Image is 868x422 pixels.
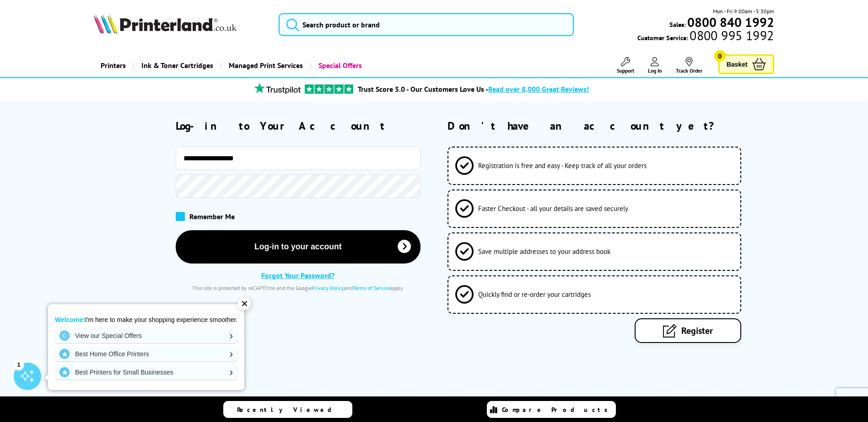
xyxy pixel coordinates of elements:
[488,84,589,94] span: Read over 8,000 Great Reviews!
[447,119,774,133] h2: Don't have an account yet?
[55,316,237,324] p: I'm here to make your shopping experience smoother.
[353,285,390,291] a: Terms of Service
[141,54,213,77] span: Ink & Toner Cartridges
[713,7,774,16] span: Mon - Fri 9:00am - 5:30pm
[478,161,647,170] span: Registration is free and easy - Keep track of all your orders
[727,58,748,70] span: Basket
[176,119,421,133] h2: Log-in to Your Account
[55,316,85,323] strong: Welcome!
[681,325,713,337] span: Register
[55,365,237,380] a: Best Printers for Small Businesses
[637,31,774,42] span: Customer Service:
[676,57,702,74] a: Track Order
[688,31,774,40] span: 0800 995 1992
[223,401,352,418] a: Recently Viewed
[687,14,774,31] b: 0800 840 1992
[250,83,305,94] img: trustpilot rating
[718,54,774,74] a: Basket 0
[220,54,310,77] a: Managed Print Services
[714,50,726,62] span: 0
[478,247,610,256] span: Save multiple addresses to your address book
[487,401,616,418] a: Compare Products
[237,406,341,414] span: Recently Viewed
[358,84,589,94] a: Trust Score 5.0 - Our Customers Love Us -Read over 8,000 Great Reviews!
[635,318,741,343] a: Register
[478,290,591,299] span: Quickly find or re-order your cartridges
[94,14,237,34] img: Printerland Logo
[669,20,686,29] span: Sales:
[617,67,634,74] span: Support
[617,57,634,74] a: Support
[55,328,237,343] a: View our Special Offers
[238,297,251,310] div: ✕
[502,406,613,414] span: Compare Products
[94,14,267,36] a: Printerland Logo
[305,84,353,94] img: trustpilot rating
[55,347,237,361] a: Best Home Office Printers
[686,18,774,26] a: 0800 840 1992
[176,285,421,291] div: This site is protected by reCAPTCHA and the Google and apply.
[261,271,334,280] a: Forgot Your Password?
[312,285,344,291] a: Privacy Policy
[279,13,574,36] input: Search product or brand
[478,204,628,213] span: Faster Checkout - all your details are saved securely
[14,359,24,369] div: 1
[94,54,133,77] a: Printers
[189,212,235,221] span: Remember Me
[648,67,662,74] span: Log In
[176,230,421,264] button: Log-in to your account
[133,54,220,77] a: Ink & Toner Cartridges
[310,54,369,77] a: Special Offers
[648,57,662,74] a: Log In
